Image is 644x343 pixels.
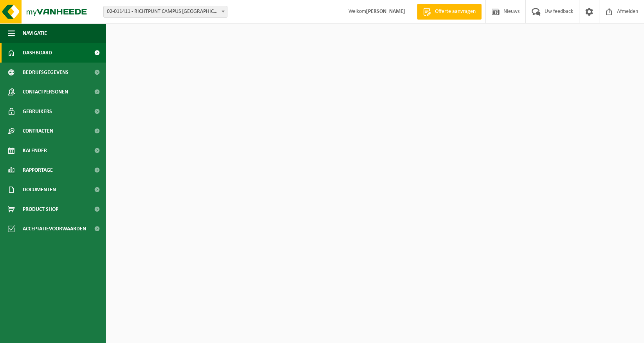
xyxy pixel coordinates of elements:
[366,9,405,14] strong: [PERSON_NAME]
[23,160,53,180] span: Rapportage
[433,8,478,16] span: Offerte aanvragen
[23,121,53,141] span: Contracten
[23,23,47,43] span: Navigatie
[23,43,52,63] span: Dashboard
[23,219,86,239] span: Acceptatievoorwaarden
[417,4,482,20] a: Offerte aanvragen
[23,180,56,199] span: Documenten
[23,141,47,160] span: Kalender
[23,82,68,102] span: Contactpersonen
[23,199,58,219] span: Product Shop
[104,6,227,17] span: 02-011411 - RICHTPUNT CAMPUS EEKLO - EEKLO
[23,102,52,121] span: Gebruikers
[23,63,69,82] span: Bedrijfsgegevens
[103,6,227,18] span: 02-011411 - RICHTPUNT CAMPUS EEKLO - EEKLO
